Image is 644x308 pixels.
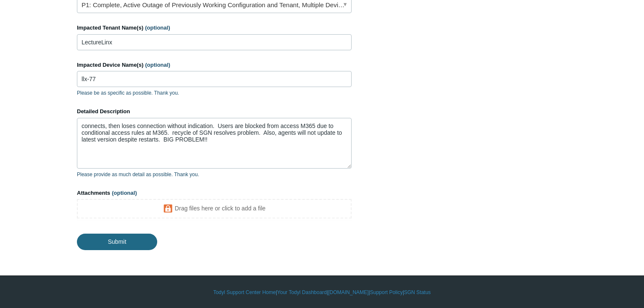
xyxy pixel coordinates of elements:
p: Please provide as much detail as possible. Thank you. [77,171,352,178]
label: Impacted Tenant Name(s) [77,24,352,32]
a: Support Policy [370,289,403,296]
label: Impacted Device Name(s) [77,61,352,69]
span: (optional) [112,190,137,196]
a: [DOMAIN_NAME] [328,289,368,296]
span: (optional) [145,25,170,31]
p: Please be as specific as possible. Thank you. [77,89,352,97]
label: Attachments [77,189,352,197]
input: Submit [77,234,157,250]
span: (optional) [145,62,170,68]
a: Your Todyl Dashboard [277,289,327,296]
a: Todyl Support Center Home [213,289,276,296]
label: Detailed Description [77,107,352,116]
a: SGN Status [404,289,431,296]
div: | | | | [77,289,567,296]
